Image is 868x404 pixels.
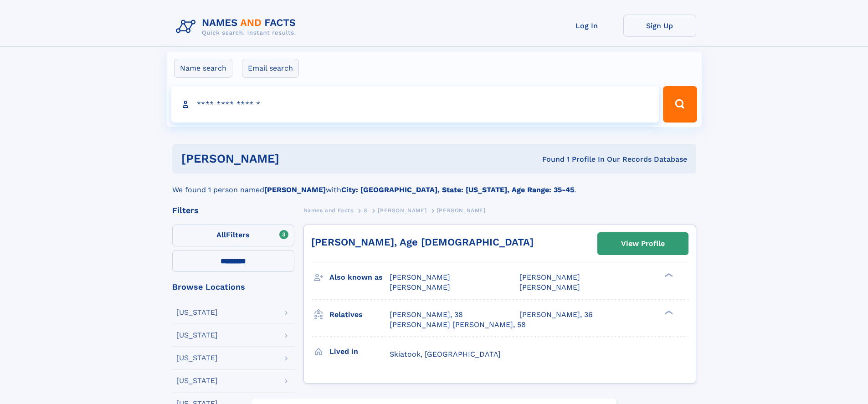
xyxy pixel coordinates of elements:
[598,233,688,255] a: View Profile
[171,86,659,123] input: search input
[172,225,294,246] label: Filters
[519,310,593,320] a: [PERSON_NAME], 36
[329,270,390,285] h3: Also known as
[174,59,232,78] label: Name search
[172,15,303,39] img: Logo Names and Facts
[303,205,354,216] a: Names and Facts
[341,185,574,194] b: City: [GEOGRAPHIC_DATA], State: [US_STATE], Age Range: 35-45
[176,377,218,384] div: [US_STATE]
[390,320,526,330] a: [PERSON_NAME] [PERSON_NAME], 58
[378,205,426,216] a: [PERSON_NAME]
[176,332,218,339] div: [US_STATE]
[663,272,673,278] div: ❯
[329,307,390,322] h3: Relatives
[364,205,368,216] a: S
[176,309,218,316] div: [US_STATE]
[264,185,326,194] b: [PERSON_NAME]
[390,310,463,320] a: [PERSON_NAME], 38
[519,283,580,291] span: [PERSON_NAME]
[623,15,696,37] a: Sign Up
[172,206,294,215] div: Filters
[663,309,673,315] div: ❯
[550,15,623,37] a: Log In
[390,273,450,281] span: [PERSON_NAME]
[364,207,368,214] span: S
[390,350,501,358] span: Skiatook, [GEOGRAPHIC_DATA]
[437,207,486,214] span: [PERSON_NAME]
[390,283,450,291] span: [PERSON_NAME]
[181,153,411,164] h1: [PERSON_NAME]
[172,283,294,291] div: Browse Locations
[216,230,226,239] span: All
[242,59,299,78] label: Email search
[621,233,665,254] div: View Profile
[663,86,697,123] button: Search Button
[311,236,534,248] a: [PERSON_NAME], Age [DEMOGRAPHIC_DATA]
[329,344,390,359] h3: Lived in
[176,354,218,362] div: [US_STATE]
[519,273,580,281] span: [PERSON_NAME]
[411,154,687,164] div: Found 1 Profile In Our Records Database
[172,174,696,195] div: We found 1 person named with .
[378,207,426,214] span: [PERSON_NAME]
